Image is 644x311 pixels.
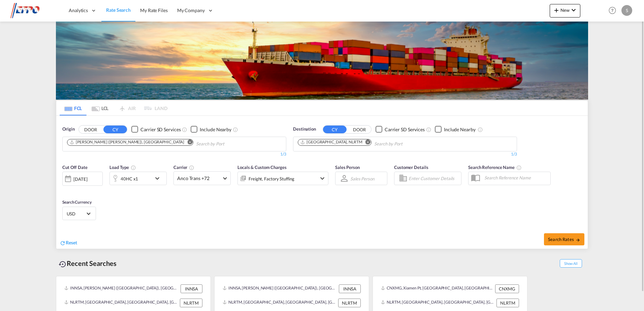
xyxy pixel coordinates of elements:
[196,139,260,149] input: Chips input.
[300,139,362,145] div: Rotterdam, NLRTM
[318,174,326,182] md-icon: icon-chevron-down
[60,101,87,115] md-tab-item: FCL
[62,151,286,157] div: 1/3
[56,116,588,249] div: OriginDOOR CY Checkbox No InkUnchecked: Search for CY (Container Yard) services for all selected ...
[233,127,238,132] md-icon: Unchecked: Ignores neighbouring ports when fetching rates.Checked : Includes neighbouring ports w...
[552,7,578,13] span: New
[62,172,103,186] div: [DATE]
[223,284,337,293] div: INNSA, Jawaharlal Nehru (Nhava Sheva), India, Indian Subcontinent, Asia Pacific
[121,174,138,183] div: 40HC x1
[181,284,202,293] div: INNSA
[106,7,131,13] span: Rate Search
[173,165,194,170] span: Carrier
[607,5,621,17] div: Help
[191,126,231,133] md-checkbox: Checkbox No Ink
[323,126,347,133] button: CY
[607,5,618,16] span: Help
[293,151,517,157] div: 1/3
[394,165,428,170] span: Customer Details
[10,3,56,18] img: d38966e06f5511efa686cdb0e1f57a29.png
[621,5,632,16] div: S
[62,126,74,133] span: Origin
[381,299,495,307] div: NLRTM, Rotterdam, Netherlands, Western Europe, Europe
[348,126,371,133] button: DOOR
[79,126,102,133] button: DOOR
[69,7,88,14] span: Analytics
[66,209,92,218] md-select: Select Currency: $ USDUnited States Dollar
[60,101,167,115] md-pagination-wrapper: Use the left and right arrow keys to navigate between tabs
[444,126,476,133] div: Include Nearby
[62,185,67,194] md-datepicker: Select
[338,299,361,307] div: NLRTM
[550,4,580,18] button: icon-plus 400-fgNewicon-chevron-down
[385,126,425,133] div: Carrier SD Services
[435,126,476,133] md-checkbox: Checkbox No Ink
[182,127,187,132] md-icon: Unchecked: Search for CY (Container Yard) services for all selected carriers.Checked : Search for...
[426,127,431,132] md-icon: Unchecked: Search for CY (Container Yard) services for all selected carriers.Checked : Search for...
[544,233,584,245] button: Search Ratesicon-arrow-right
[140,7,168,13] span: My Rate Files
[223,299,336,307] div: NLRTM, Rotterdam, Netherlands, Western Europe, Europe
[56,256,119,271] div: Recent Searches
[73,176,87,182] div: [DATE]
[409,173,459,183] input: Enter Customer Details
[66,240,77,245] span: Reset
[59,260,67,268] md-icon: icon-backup-restore
[293,126,316,133] span: Destination
[297,137,441,149] md-chips-wrap: Chips container. Use arrow keys to select chips.
[495,284,519,293] div: CNXMG
[183,139,193,146] button: Remove
[478,127,483,132] md-icon: Unchecked: Ignores neighbouring ports when fetching rates.Checked : Includes neighbouring ports w...
[62,200,92,205] span: Search Currency
[60,240,66,246] md-icon: icon-refresh
[109,172,167,185] div: 40HC x1icon-chevron-down
[56,22,588,100] img: LCL+%26+FCL+BACKGROUND.png
[69,139,184,145] div: Jawaharlal Nehru (Nhava Sheva), INNSA
[374,139,438,149] input: Chips input.
[66,137,263,149] md-chips-wrap: Chips container. Use arrow keys to select chips.
[350,174,375,183] md-select: Sales Person
[177,175,221,182] span: Anco Trans +72
[468,165,522,170] span: Search Reference Name
[87,101,114,115] md-tab-item: LCL
[62,165,88,170] span: Cut Off Date
[548,237,580,242] span: Search Rates
[570,6,578,14] md-icon: icon-chevron-down
[576,238,580,242] md-icon: icon-arrow-right
[131,126,181,133] md-checkbox: Checkbox No Ink
[335,165,360,170] span: Sales Person
[516,165,522,170] md-icon: Your search will be saved by the below given name
[300,139,364,145] div: Press delete to remove this chip.
[237,172,328,185] div: Freight Factory Stuffingicon-chevron-down
[189,165,194,170] md-icon: The selected Trucker/Carrierwill be displayed in the rate results If the rates are from another f...
[552,6,560,14] md-icon: icon-plus 400-fg
[69,139,186,145] div: Press delete to remove this chip.
[496,299,519,307] div: NLRTM
[177,7,205,14] span: My Company
[67,211,86,217] span: USD
[60,239,77,247] div: icon-refreshReset
[381,284,493,293] div: CNXMG, Xiamen Pt, China, Greater China & Far East Asia, Asia Pacific
[153,174,165,182] md-icon: icon-chevron-down
[376,126,425,133] md-checkbox: Checkbox No Ink
[64,284,179,293] div: INNSA, Jawaharlal Nehru (Nhava Sheva), India, Indian Subcontinent, Asia Pacific
[109,165,136,170] span: Load Type
[249,174,294,183] div: Freight Factory Stuffing
[560,259,582,268] span: Show All
[131,165,136,170] md-icon: icon-information-outline
[361,139,371,146] button: Remove
[103,126,127,133] button: CY
[180,299,202,307] div: NLRTM
[339,284,361,293] div: INNSA
[237,165,287,170] span: Locals & Custom Charges
[481,173,550,183] input: Search Reference Name
[200,126,231,133] div: Include Nearby
[140,126,181,133] div: Carrier SD Services
[64,299,178,307] div: NLRTM, Rotterdam, Netherlands, Western Europe, Europe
